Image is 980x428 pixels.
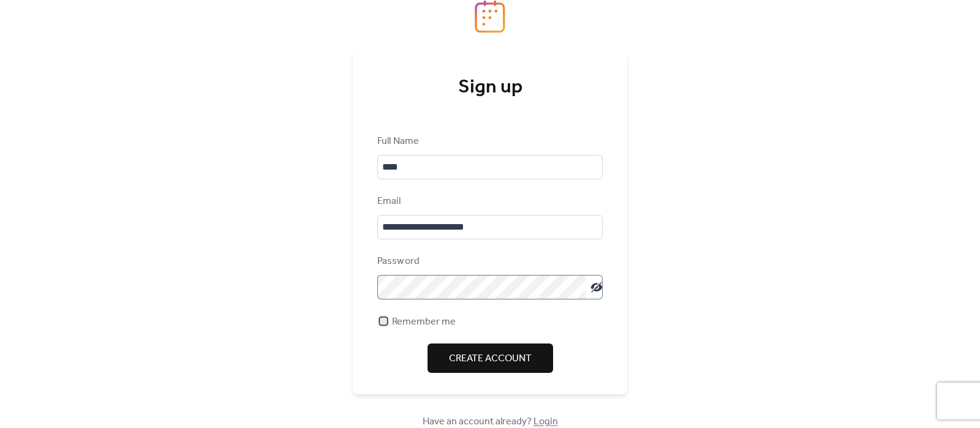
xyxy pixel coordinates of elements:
div: Sign up [377,75,603,100]
div: Email [377,194,600,209]
span: Remember me [392,315,456,329]
button: Create Account [428,344,553,373]
div: Password [377,254,600,269]
div: Full Name [377,134,600,149]
span: Create Account [449,351,532,366]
